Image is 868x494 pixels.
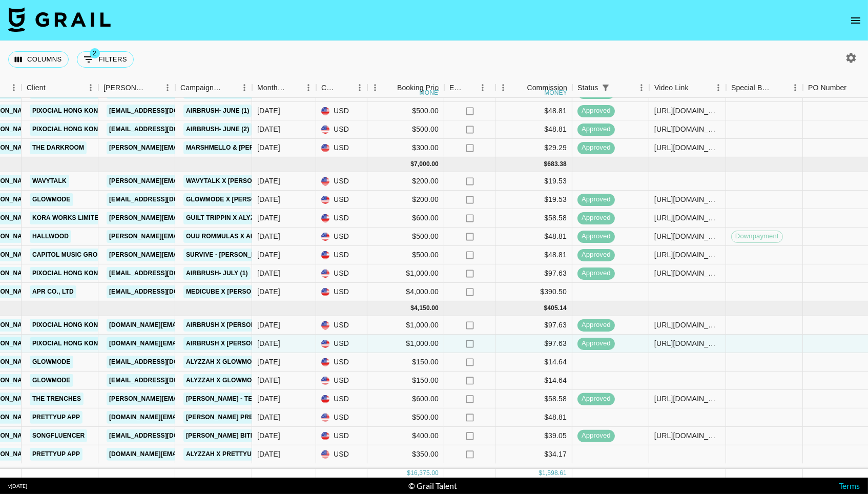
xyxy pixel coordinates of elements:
div: $500.00 [367,408,444,427]
div: https://www.tiktok.com/@alexisssssarre/video/7531465672254131487?_r=1&_t=ZP-8yMDkQo3M8E [654,268,720,278]
div: $400.00 [367,427,444,445]
img: Grail Talent [8,7,111,32]
a: [PERSON_NAME] - Tell You Straight / Pressure [183,393,352,405]
a: Pixocial Hong Kong Limited [30,123,132,136]
a: WavyTalk X [PERSON_NAME] [183,175,283,188]
div: $500.00 [367,102,444,120]
span: approved [577,213,615,223]
div: Commission [527,78,567,98]
button: Menu [6,80,22,95]
button: Sort [464,80,478,95]
div: [PERSON_NAME] [104,78,146,98]
div: $200.00 [367,191,444,209]
a: Hallwood [30,230,71,243]
a: Airbrush X [PERSON_NAME] [DATE] [183,319,304,332]
div: USD [316,316,367,335]
div: https://www.tiktok.com/@alexisssssarre/video/7535571835031702815?_r=1&_t=ZP-8yf04whSOTf [654,430,720,441]
div: $1,000.00 [367,264,444,283]
div: $48.81 [495,102,572,120]
div: $19.53 [495,172,572,191]
a: Airbrush- June (2) [183,123,252,136]
div: USD [316,427,367,445]
button: Menu [237,80,252,95]
a: [PERSON_NAME][EMAIL_ADDRESS][DOMAIN_NAME] [107,141,274,154]
div: $ [410,160,414,169]
div: $500.00 [367,246,444,264]
div: $390.50 [495,283,572,301]
button: Menu [495,80,511,95]
a: Medicube X [PERSON_NAME] [183,285,282,298]
span: approved [577,106,615,116]
div: https://www.tiktok.com/@alexisssssarre/video/7530735840394317086?_r=1&_t=ZP-8yIrJAQiPd9 [654,194,720,204]
button: Menu [634,80,649,95]
div: Jul '25 [257,231,280,241]
a: Alyzzah X Glowmode vid 2 [183,374,281,387]
div: USD [316,228,367,246]
div: https://www.tiktok.com/@alexisssssarre/video/7512879703057861918?_r=1&_t=ZP-8wz4W63Gxod [654,142,720,153]
a: [PERSON_NAME] bitin list phase 2 [183,429,303,442]
button: Select columns [8,51,69,68]
div: Jul '25 [257,213,280,223]
div: $97.63 [495,316,572,335]
div: Aug '25 [257,449,280,459]
div: USD [316,246,367,264]
div: https://www.tiktok.com/@jessicaaaawadis/video/7531950785312148767?_r=1&_t=ZP-8yz5MOrIEXe [654,338,720,348]
button: Sort [689,80,703,95]
div: $97.63 [495,335,572,353]
div: $ [539,468,542,477]
div: USD [316,335,367,353]
div: money [420,90,443,96]
a: [EMAIL_ADDRESS][DOMAIN_NAME] [107,285,221,298]
a: Guilt Trippin X Alyzzah [183,212,270,224]
div: $48.81 [495,246,572,264]
button: Menu [160,80,175,95]
div: $1,000.00 [367,316,444,335]
div: $600.00 [367,390,444,408]
div: $97.63 [495,264,572,283]
a: [EMAIL_ADDRESS][DOMAIN_NAME] [107,374,221,387]
div: USD [316,172,367,191]
button: Sort [773,80,788,95]
div: $14.64 [495,353,572,372]
div: USD [316,283,367,301]
button: Sort [222,80,237,95]
div: https://www.tiktok.com/@dnaofficial_/video/7520288692942998815?_r=1&_t=ZP-8xiy73ZTCPu [654,124,720,134]
div: USD [316,264,367,283]
div: Status [577,78,598,98]
div: $200.00 [367,172,444,191]
div: PO Number [808,78,846,98]
a: [EMAIL_ADDRESS][DOMAIN_NAME] [107,123,221,136]
div: https://www.tiktok.com/@dnaofficial_/video/7525880429371460895?_r=1&_t=ZP-8xwck50Q3Op [654,250,720,260]
button: Menu [301,80,316,95]
a: Alyzzah X PrettyUp [183,448,258,461]
button: Sort [46,80,60,95]
div: Aug '25 [257,320,280,330]
a: PrettyUp App [30,448,82,461]
a: Pixocial Hong Kong Limited [30,337,132,350]
div: USD [316,408,367,427]
div: USD [316,353,367,372]
a: [PERSON_NAME][EMAIL_ADDRESS][PERSON_NAME][DOMAIN_NAME] [107,230,326,243]
div: USD [316,209,367,228]
a: [PERSON_NAME][EMAIL_ADDRESS][DOMAIN_NAME] [107,249,274,261]
span: approved [577,320,615,330]
div: Expenses: Remove Commission? [444,78,495,98]
a: [DOMAIN_NAME][EMAIL_ADDRESS][DOMAIN_NAME] [107,319,273,332]
div: Jul '25 [257,176,280,186]
button: Sort [383,80,397,95]
a: The Darkroom [30,141,87,154]
a: Survive - [PERSON_NAME] [183,249,274,261]
a: KORA WORKS LIMITED [30,212,106,224]
a: [EMAIL_ADDRESS][DOMAIN_NAME] [107,267,221,280]
div: $58.58 [495,209,572,228]
div: Aug '25 [257,357,280,367]
div: $48.81 [495,408,572,427]
div: 1 active filter [598,80,613,95]
div: © Grail Talent [409,481,458,491]
a: [PERSON_NAME][EMAIL_ADDRESS][DOMAIN_NAME] [107,212,274,224]
div: Aug '25 [257,430,280,441]
span: approved [577,125,615,134]
span: Downpayment [732,232,782,241]
div: Jun '25 [257,106,280,116]
div: Special Booking Type [731,78,773,98]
